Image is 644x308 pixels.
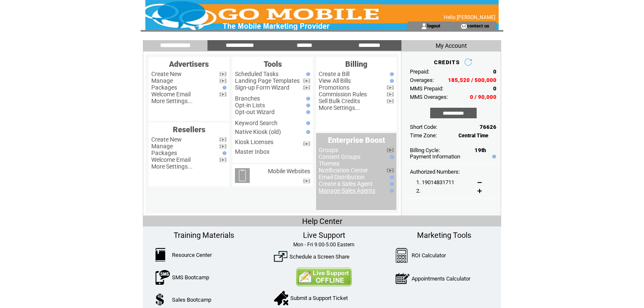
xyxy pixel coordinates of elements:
[388,189,394,193] img: help.gif
[387,92,394,97] img: video.png
[458,133,488,139] span: Central Time
[303,231,345,240] span: Live Support
[421,23,427,30] img: account_icon.gif
[293,242,355,248] span: Mon - Fri 9:00-5:00 Eastern
[410,132,437,139] span: Time Zone:
[410,153,460,160] a: Payment Information
[304,121,310,125] img: help.gif
[493,85,497,92] span: 0
[319,187,375,194] a: Manage Sales Agents
[304,104,310,107] img: help.gif
[490,155,496,158] img: help.gif
[434,59,460,65] span: CREDITS
[319,71,349,77] a: Create a Bill
[410,169,460,175] span: Authorized Numbers:
[396,271,409,286] img: AppointmentCalc.png
[388,79,394,83] img: help.gif
[169,60,209,68] span: Advertisers
[387,148,394,153] img: video.png
[303,85,310,90] img: video.png
[319,160,339,167] a: Themes
[412,275,470,282] a: Appointments Calculator
[151,143,173,150] a: Manage
[319,104,360,111] a: More Settings...
[235,139,273,145] a: Kiosk Licenses
[427,23,440,28] a: logout
[480,124,497,130] span: 76626
[319,147,338,153] a: Groups
[304,97,310,101] img: help.gif
[156,270,170,285] img: SMSBootcamp.png
[436,42,467,49] span: My Account
[303,142,310,146] img: video.png
[151,156,191,163] a: Welcome Email
[319,84,349,91] a: Promotions
[151,84,177,91] a: Packages
[319,167,368,174] a: Notification Center
[303,179,310,183] img: video.png
[264,60,282,68] span: Tools
[221,86,226,90] img: help.gif
[444,14,495,20] span: Hello [PERSON_NAME]
[235,128,281,135] a: Native Kiosk (old)
[235,148,270,155] a: Master Inbox
[470,94,497,100] span: 0 / 90,000
[304,110,310,114] img: help.gif
[410,94,448,100] span: MMS Overages:
[296,267,352,286] img: Contact Us
[345,60,367,68] span: Billing
[493,68,497,75] span: 0
[410,68,429,75] span: Prepaid:
[475,147,486,153] span: 19th
[290,295,348,301] a: Submit a Support Ticket
[304,130,310,134] img: help.gif
[319,98,360,104] a: Sell Bulk Credits
[274,291,288,305] img: SupportTicket.png
[467,23,489,28] a: contact us
[235,102,265,109] a: Opt-in Lists
[268,168,310,174] a: Mobile Websites
[151,163,193,170] a: More Settings...
[151,98,193,104] a: More Settings...
[235,168,250,183] img: mobile-websites.png
[235,120,278,126] a: Keyword Search
[387,99,394,104] img: video.png
[396,248,408,263] img: Calculator.png
[304,72,310,76] img: help.gif
[289,253,349,260] a: Schedule a Screen Share
[219,158,226,162] img: video.png
[410,77,434,83] span: Overages:
[319,77,351,84] a: View All Bills
[172,274,209,281] a: SMS Bootcamp
[151,136,182,143] a: Create New
[416,179,454,185] span: 1. 19014831711
[235,109,275,115] a: Opt-out Wizard
[173,125,205,134] span: Resellers
[172,297,211,303] a: Sales Bootcamp
[219,79,226,83] img: video.png
[328,136,385,144] span: Enterprise Boost
[174,231,234,240] span: Training Materials
[412,252,446,259] a: ROI Calculator
[319,180,373,187] a: Create a Sales Agent
[302,217,342,226] span: Help Center
[235,71,278,77] a: Scheduled Tasks
[235,84,289,91] a: Sign-up Form Wizard
[221,151,226,155] img: help.gif
[388,72,394,76] img: help.gif
[388,182,394,186] img: help.gif
[274,250,287,263] img: ScreenShare.png
[448,77,497,83] span: 185,520 / 500,000
[303,79,310,83] img: video.png
[319,91,367,98] a: Commission Rules
[410,147,440,153] span: Billing Cycle:
[387,168,394,173] img: video.png
[319,153,360,160] a: Content Groups
[235,95,260,102] a: Branches
[416,188,420,194] span: 2.
[151,91,191,98] a: Welcome Email
[410,85,443,92] span: MMS Prepaid:
[156,293,165,306] img: SalesBootcamp.png
[219,72,226,76] img: video.png
[156,248,165,262] img: ResourceCenter.png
